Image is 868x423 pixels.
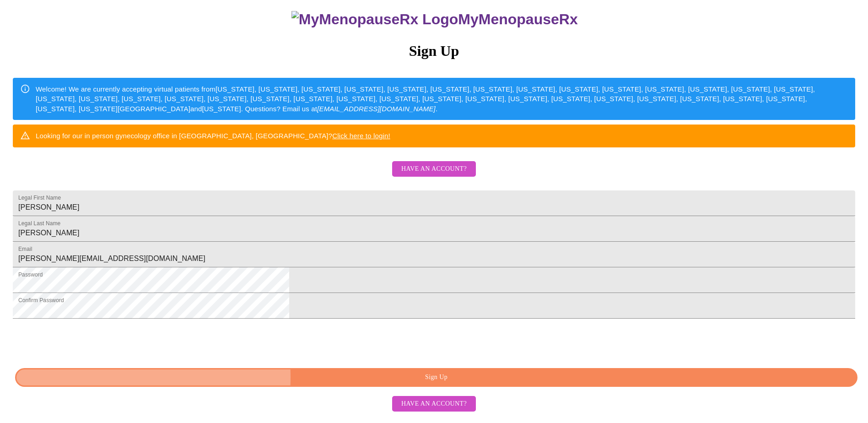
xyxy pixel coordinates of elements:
button: Sign Up [15,368,857,387]
button: Have an account? [392,161,476,177]
span: Sign Up [26,372,847,383]
div: Looking for our in person gynecology office in [GEOGRAPHIC_DATA], [GEOGRAPHIC_DATA]? [36,127,390,144]
img: MyMenopauseRx Logo [291,11,458,28]
div: Welcome! We are currently accepting virtual patients from [US_STATE], [US_STATE], [US_STATE], [US... [36,81,848,117]
em: [EMAIL_ADDRESS][DOMAIN_NAME] [317,105,436,113]
iframe: reCAPTCHA [13,323,152,359]
a: Click here to login! [332,132,390,140]
h3: MyMenopauseRx [14,11,856,28]
span: Have an account? [401,163,467,175]
a: Have an account? [390,171,478,179]
span: Have an account? [401,398,467,410]
a: Have an account? [390,399,478,407]
button: Have an account? [392,396,476,412]
h3: Sign Up [13,43,855,60]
